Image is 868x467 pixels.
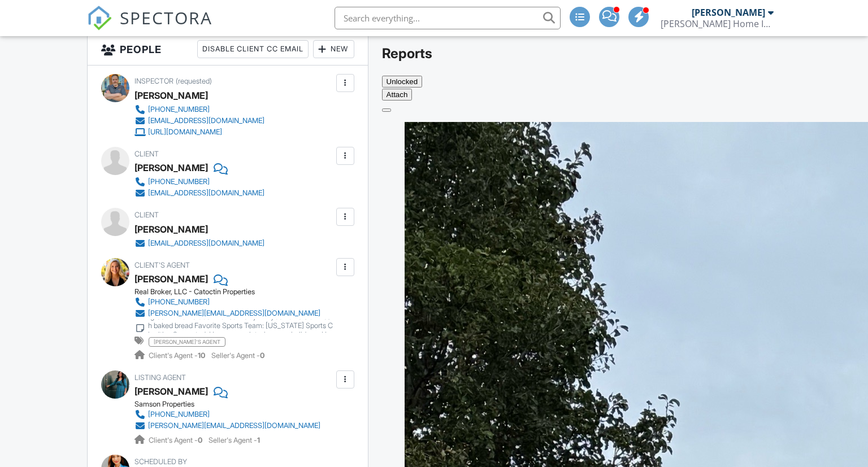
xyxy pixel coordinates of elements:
[134,287,342,296] div: Real Broker, LLC - Catoctin Properties
[134,373,186,382] span: Listing Agent
[211,351,264,360] span: Seller's Agent -
[148,189,264,198] div: [EMAIL_ADDRESS][DOMAIN_NAME]
[134,400,329,409] div: Samson Properties
[134,221,208,238] div: [PERSON_NAME]
[134,150,159,158] span: Client
[134,261,190,269] span: Client's Agent
[148,410,210,419] div: [PHONE_NUMBER]
[148,309,320,318] div: [PERSON_NAME][EMAIL_ADDRESS][DOMAIN_NAME]
[692,7,765,18] div: [PERSON_NAME]
[87,15,212,39] a: SPECTORA
[134,238,264,249] a: [EMAIL_ADDRESS][DOMAIN_NAME]
[134,308,333,319] a: [PERSON_NAME][EMAIL_ADDRESS][DOMAIN_NAME]
[148,128,222,137] div: [URL][DOMAIN_NAME]
[313,40,354,58] div: New
[134,296,333,308] a: [PHONE_NUMBER]
[134,383,208,400] div: [PERSON_NAME]
[148,105,210,114] div: [PHONE_NUMBER]
[134,270,208,287] div: [PERSON_NAME]
[134,409,320,420] a: [PHONE_NUMBER]
[87,6,112,30] img: The Best Home Inspection Software - Spectora
[149,351,207,360] span: Client's Agent -
[198,351,205,360] strong: 10
[134,115,264,126] a: [EMAIL_ADDRESS][DOMAIN_NAME]
[148,239,264,248] div: [EMAIL_ADDRESS][DOMAIN_NAME]
[134,176,264,187] a: [PHONE_NUMBER]
[134,457,187,466] span: Scheduled By
[149,337,225,346] span: [PERSON_NAME]'s agent
[148,294,333,357] div: Likes Coffee, Favorite drink is Cranberry with lemon lime soda Favorite Food: [PERSON_NAME] Favor...
[134,87,208,104] div: [PERSON_NAME]
[149,436,204,444] span: Client's Agent -
[661,18,774,29] div: Lambert Home Inspections, LLC
[197,40,309,58] div: Disable Client CC Email
[134,159,208,176] div: [PERSON_NAME]
[120,6,212,29] span: SPECTORA
[260,351,264,360] strong: 0
[134,104,264,115] a: [PHONE_NUMBER]
[257,436,260,444] strong: 1
[148,298,210,307] div: [PHONE_NUMBER]
[209,436,260,444] span: Seller's Agent -
[134,126,264,138] a: [URL][DOMAIN_NAME]
[134,187,264,199] a: [EMAIL_ADDRESS][DOMAIN_NAME]
[88,33,368,66] h3: People
[134,420,320,431] a: [PERSON_NAME][EMAIL_ADDRESS][DOMAIN_NAME]
[335,7,561,29] input: Search everything...
[148,421,320,430] div: [PERSON_NAME][EMAIL_ADDRESS][DOMAIN_NAME]
[134,77,173,85] span: Inspector
[176,77,212,85] span: (requested)
[148,177,210,186] div: [PHONE_NUMBER]
[134,211,159,219] span: Client
[148,116,264,125] div: [EMAIL_ADDRESS][DOMAIN_NAME]
[198,436,202,444] strong: 0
